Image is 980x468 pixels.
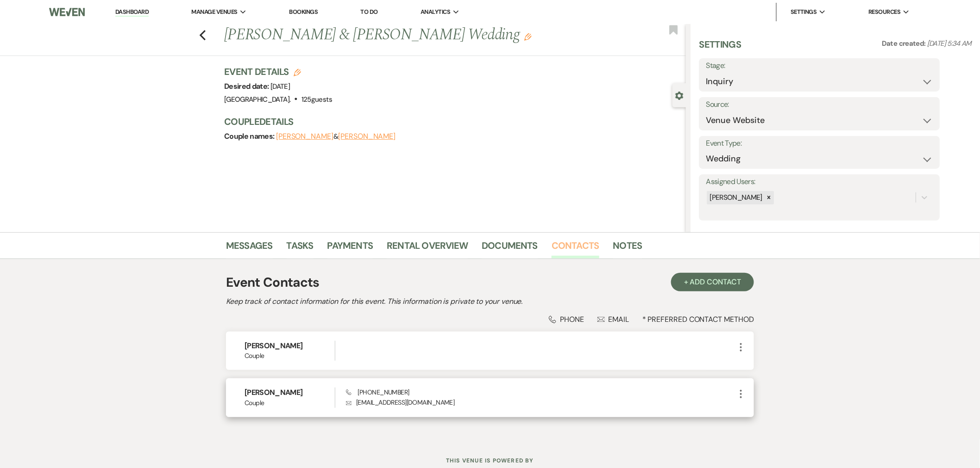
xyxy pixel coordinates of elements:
[706,59,933,73] label: Stage:
[224,95,290,104] span: [GEOGRAPHIC_DATA].
[115,8,149,17] a: Dashboard
[245,398,335,408] span: Couple
[224,81,270,91] span: Desired date:
[226,238,273,259] a: Messages
[868,7,900,17] span: Resources
[224,24,590,46] h1: [PERSON_NAME] & [PERSON_NAME] Wedding
[245,341,335,351] h6: [PERSON_NAME]
[226,296,754,307] h2: Keep track of contact information for this event. This information is private to your venue.
[226,314,754,324] div: * Preferred Contact Method
[671,273,754,291] button: + Add Contact
[927,39,972,48] span: [DATE] 5:34 AM
[226,273,320,292] h1: Event Contacts
[791,7,817,17] span: Settings
[346,388,409,396] span: [PHONE_NUMBER]
[276,132,396,141] span: &
[327,238,373,259] a: Payments
[387,238,468,259] a: Rental Overview
[707,191,764,204] div: [PERSON_NAME]
[882,39,927,48] span: Date created:
[338,133,396,140] button: [PERSON_NAME]
[49,2,85,22] img: Weven Logo
[706,137,933,150] label: Event Type:
[346,397,735,407] p: [EMAIL_ADDRESS][DOMAIN_NAME]
[675,91,684,99] button: Close lead details
[302,95,332,104] span: 125 guests
[224,131,276,141] span: Couple names:
[706,98,933,111] label: Source:
[699,38,741,58] h3: Settings
[549,314,584,324] div: Phone
[421,7,450,17] span: Analytics
[276,133,333,140] button: [PERSON_NAME]
[245,351,335,361] span: Couple
[482,238,538,259] a: Documents
[270,82,290,91] span: [DATE]
[613,238,642,259] a: Notes
[245,388,335,398] h6: [PERSON_NAME]
[224,115,677,128] h3: Couple Details
[289,8,318,16] a: Bookings
[706,175,933,189] label: Assigned Users:
[597,314,629,324] div: Email
[361,8,378,16] a: To Do
[287,238,314,259] a: Tasks
[524,32,532,41] button: Edit
[224,65,332,78] h3: Event Details
[192,7,238,17] span: Manage Venues
[552,238,599,259] a: Contacts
